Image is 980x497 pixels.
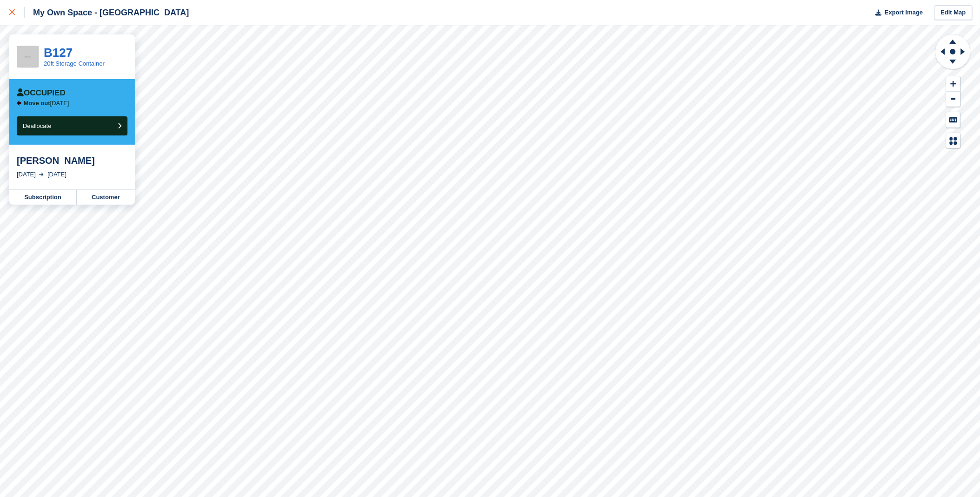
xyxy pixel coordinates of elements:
[47,170,67,179] div: [DATE]
[885,8,923,17] span: Export Image
[947,112,960,128] button: Keyboard Shortcuts
[23,122,51,129] span: Deallocate
[947,133,960,148] button: Map Legend
[44,60,105,67] a: 20ft Storage Container
[947,92,960,107] button: Zoom Out
[24,100,69,107] p: [DATE]
[44,46,73,60] a: B127
[17,155,127,166] div: [PERSON_NAME]
[17,46,39,67] img: 256x256-placeholder-a091544baa16b46aadf0b611073c37e8ed6a367829ab441c3b0103e7cf8a5b1b.png
[39,173,44,176] img: arrow-right-light-icn-cde0832a797a2874e46488d9cf13f60e5c3a73dbe684e267c42b8395dfbc2abf.svg
[9,190,77,205] a: Subscription
[870,5,923,20] button: Export Image
[24,100,50,107] span: Move out
[25,7,189,18] div: My Own Space - [GEOGRAPHIC_DATA]
[17,88,66,98] div: Occupied
[17,101,21,106] img: arrow-left-icn-90495f2de72eb5bd0bd1c3c35deca35cc13f817d75bef06ecd7c0b315636ce7e.svg
[934,5,973,20] a: Edit Map
[77,190,135,205] a: Customer
[947,76,960,92] button: Zoom In
[17,170,36,179] div: [DATE]
[17,116,127,135] button: Deallocate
